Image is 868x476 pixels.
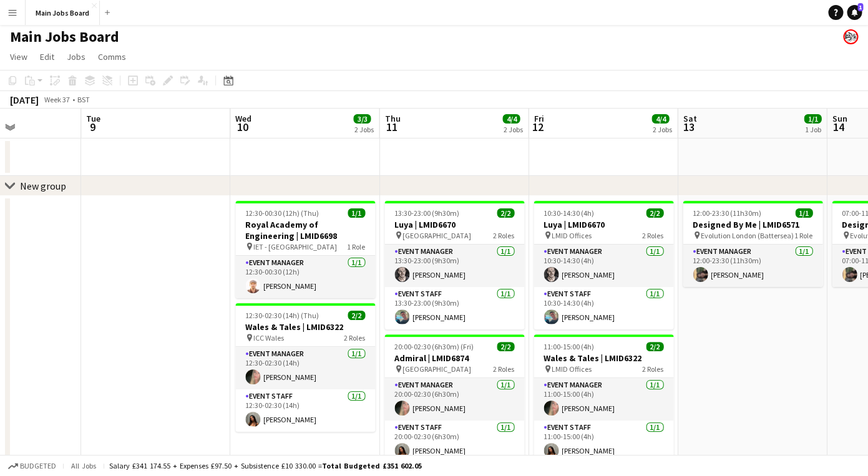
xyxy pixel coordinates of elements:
[347,242,365,251] span: 1 Role
[534,201,673,329] app-job-card: 10:30-14:30 (4h)2/2Luya | LMID6670 LMID Offices2 RolesEvent Manager1/110:30-14:30 (4h)[PERSON_NAM...
[10,27,119,46] h1: Main Jobs Board
[235,201,375,298] app-job-card: 12:30-00:30 (12h) (Thu)1/1Royal Academy of Engineering | LMID6698 IET - [GEOGRAPHIC_DATA]1 RoleEv...
[6,459,58,473] button: Budgeted
[847,5,862,20] a: 1
[683,113,696,124] span: Sat
[98,51,126,62] span: Comms
[40,51,54,62] span: Edit
[651,114,669,124] span: 4/4
[26,1,100,25] button: Main Jobs Board
[354,125,373,134] div: 2 Jobs
[642,231,663,240] span: 2 Roles
[857,3,863,11] span: 1
[384,420,524,463] app-card-role: Event Staff1/120:00-02:30 (6h30m)[PERSON_NAME]
[384,245,524,287] app-card-role: Event Manager1/113:30-23:00 (9h30m)[PERSON_NAME]
[383,120,400,134] span: 11
[109,461,422,470] div: Salary £341 174.55 + Expenses £97.50 + Subsistence £10 330.00 =
[35,49,59,65] a: Edit
[348,208,365,218] span: 1/1
[534,245,673,287] app-card-role: Event Manager1/110:30-14:30 (4h)[PERSON_NAME]
[84,120,100,134] span: 9
[41,95,72,104] span: Week 37
[693,208,761,218] span: 12:00-23:30 (11h30m)
[384,287,524,329] app-card-role: Event Staff1/113:30-23:00 (9h30m)[PERSON_NAME]
[804,125,821,134] div: 1 Job
[534,219,673,230] h3: Luya | LMID6670
[497,208,514,218] span: 2/2
[683,201,822,287] app-job-card: 12:00-23:30 (11h30m)1/1Designed By Me | LMID6571 Evolution London (Battersea)1 RoleEvent Manager1...
[245,311,319,320] span: 12:30-02:30 (14h) (Thu)
[384,334,524,463] app-job-card: 20:00-02:30 (6h30m) (Fri)2/2Admiral | LMID6874 [GEOGRAPHIC_DATA]2 RolesEvent Manager1/120:00-02:3...
[322,461,422,470] span: Total Budgeted £351 602.05
[384,113,400,124] span: Thu
[843,29,858,44] app-user-avatar: Alanya O'Donnell
[353,114,371,124] span: 3/3
[830,120,847,134] span: 14
[20,462,56,470] span: Budgeted
[394,342,474,351] span: 20:00-02:30 (6h30m) (Fri)
[832,113,847,124] span: Sun
[544,208,594,218] span: 10:30-14:30 (4h)
[552,231,592,240] span: LMID Offices
[493,364,514,374] span: 2 Roles
[646,342,663,351] span: 2/2
[552,364,592,374] span: LMID Offices
[384,352,524,364] h3: Admiral | LMID6874
[235,389,375,432] app-card-role: Event Staff1/112:30-02:30 (14h)[PERSON_NAME]
[503,125,522,134] div: 2 Jobs
[20,180,66,192] div: New group
[683,219,822,230] h3: Designed By Me | LMID6571
[534,420,673,463] app-card-role: Event Staff1/111:00-15:00 (4h)[PERSON_NAME]
[62,49,90,65] a: Jobs
[493,231,514,240] span: 2 Roles
[10,51,27,62] span: View
[794,231,812,240] span: 1 Role
[502,114,520,124] span: 4/4
[532,120,544,134] span: 12
[534,378,673,420] app-card-role: Event Manager1/111:00-15:00 (4h)[PERSON_NAME]
[235,256,375,298] app-card-role: Event Manager1/112:30-00:30 (12h)[PERSON_NAME]
[235,219,375,241] h3: Royal Academy of Engineering | LMID6698
[804,114,821,124] span: 1/1
[235,347,375,389] app-card-role: Event Manager1/112:30-02:30 (14h)[PERSON_NAME]
[544,342,594,351] span: 11:00-15:00 (4h)
[235,113,251,124] span: Wed
[67,51,85,62] span: Jobs
[534,334,673,463] app-job-card: 11:00-15:00 (4h)2/2Wales & Tales | LMID6322 LMID Offices2 RolesEvent Manager1/111:00-15:00 (4h)[P...
[497,342,514,351] span: 2/2
[402,364,471,374] span: [GEOGRAPHIC_DATA]
[534,113,544,124] span: Fri
[384,378,524,420] app-card-role: Event Manager1/120:00-02:30 (6h30m)[PERSON_NAME]
[384,201,524,329] app-job-card: 13:30-23:00 (9h30m)2/2Luya | LMID6670 [GEOGRAPHIC_DATA]2 RolesEvent Manager1/113:30-23:00 (9h30m)...
[253,242,337,251] span: IET - [GEOGRAPHIC_DATA]
[652,125,671,134] div: 2 Jobs
[646,208,663,218] span: 2/2
[534,287,673,329] app-card-role: Event Staff1/110:30-14:30 (4h)[PERSON_NAME]
[69,461,99,470] span: All jobs
[5,49,32,65] a: View
[795,208,812,218] span: 1/1
[683,245,822,287] app-card-role: Event Manager1/112:00-23:30 (11h30m)[PERSON_NAME]
[344,333,365,342] span: 2 Roles
[384,219,524,230] h3: Luya | LMID6670
[534,352,673,364] h3: Wales & Tales | LMID6322
[348,311,365,320] span: 2/2
[233,120,251,134] span: 10
[10,94,39,106] div: [DATE]
[77,95,90,104] div: BST
[235,321,375,333] h3: Wales & Tales | LMID6322
[402,231,471,240] span: [GEOGRAPHIC_DATA]
[93,49,131,65] a: Comms
[394,208,459,218] span: 13:30-23:00 (9h30m)
[235,303,375,432] app-job-card: 12:30-02:30 (14h) (Thu)2/2Wales & Tales | LMID6322 ICC Wales2 RolesEvent Manager1/112:30-02:30 (1...
[681,120,696,134] span: 13
[701,231,794,240] span: Evolution London (Battersea)
[253,333,284,342] span: ICC Wales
